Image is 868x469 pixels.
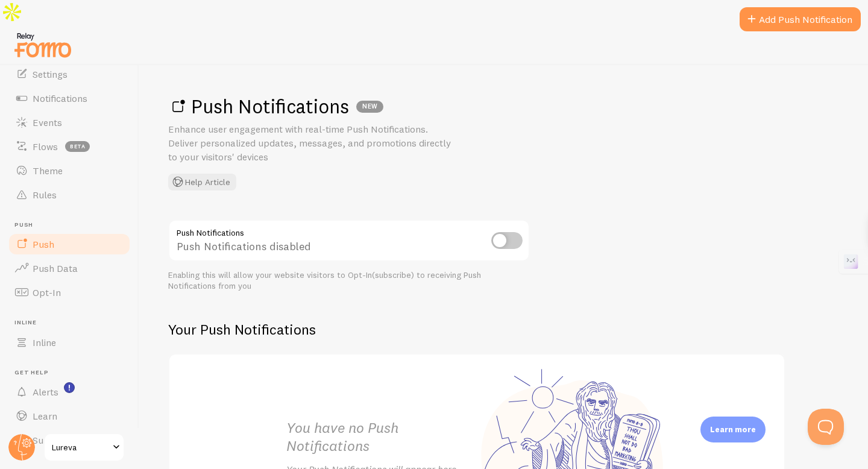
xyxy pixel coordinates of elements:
[14,319,131,327] span: Inline
[14,369,131,377] span: Get Help
[33,92,87,104] span: Notifications
[7,404,131,428] a: Learn
[710,424,756,435] p: Learn more
[168,122,458,164] p: Enhance user engagement with real-time Push Notifications. Deliver personalized updates, messages...
[7,380,131,404] a: Alerts
[7,330,131,354] a: Inline
[33,262,78,274] span: Push Data
[168,94,839,119] h1: Push Notifications
[13,30,73,60] img: fomo-relay-logo-orange.svg
[33,189,57,201] span: Rules
[65,141,90,152] span: beta
[33,286,61,298] span: Opt-In
[33,140,58,153] span: Flows
[33,165,63,177] span: Theme
[14,221,131,229] span: Push
[7,134,131,159] a: Flows beta
[7,159,131,183] a: Theme
[33,336,56,348] span: Inline
[808,409,844,445] iframe: Help Scout Beacon - Open
[700,417,766,442] div: Learn more
[7,428,131,452] a: Support
[33,68,68,80] span: Settings
[64,382,75,393] svg: <p>Watch New Feature Tutorials!</p>
[33,386,58,398] span: Alerts
[7,280,131,304] a: Opt-In
[52,440,109,455] span: Lureva
[33,116,62,128] span: Events
[168,174,236,190] button: Help Article
[168,320,785,339] h2: Your Push Notifications
[7,62,131,86] a: Settings
[168,270,530,291] div: Enabling this will allow your website visitors to Opt-In(subscribe) to receiving Push Notificatio...
[7,256,131,280] a: Push Data
[168,219,530,263] div: Push Notifications disabled
[7,110,131,134] a: Events
[286,418,477,456] h2: You have no Push Notifications
[356,101,383,113] div: NEW
[33,238,54,250] span: Push
[33,410,57,422] span: Learn
[7,86,131,110] a: Notifications
[43,433,125,462] a: Lureva
[7,232,131,256] a: Push
[7,183,131,207] a: Rules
